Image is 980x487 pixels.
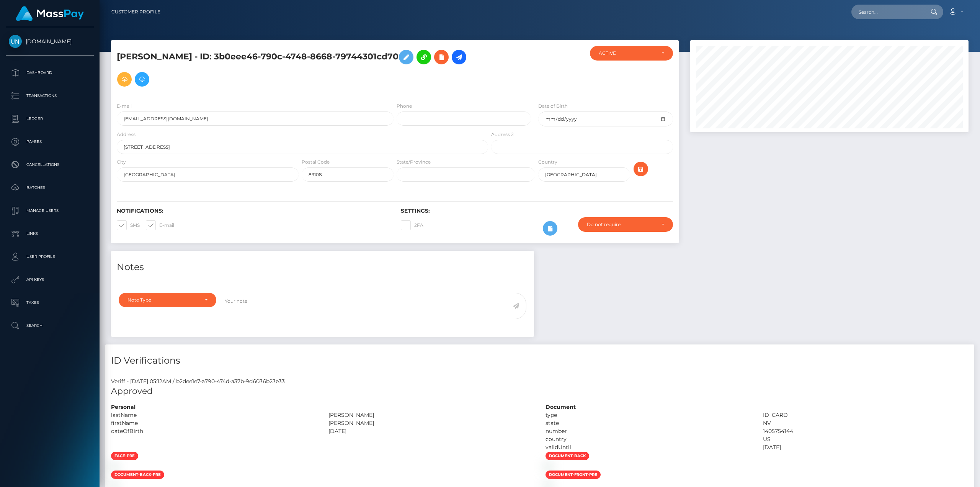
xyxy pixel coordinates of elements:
[540,427,757,435] div: number
[117,208,389,214] h6: Notifications:
[111,4,160,20] a: Customer Profile
[757,443,975,451] div: [DATE]
[9,205,91,216] p: Manage Users
[587,221,655,228] div: Do not require
[323,427,540,435] div: [DATE]
[546,452,589,460] span: document-back
[9,297,91,308] p: Taxes
[6,316,94,335] a: Search
[6,155,94,174] a: Cancellations
[538,103,568,110] label: Date of Birth
[105,377,974,385] div: Veriff - [DATE] 05:12AM / b2dee1e7-a790-474d-a37b-9d6036b23e33
[397,103,412,110] label: Phone
[6,224,94,243] a: Links
[9,35,22,48] img: Unlockt.me
[117,46,484,90] h5: [PERSON_NAME] - ID: 3b0eee46-790c-4748-8668-79744301cd70
[111,471,164,479] span: document-back-pre
[119,293,216,307] button: Note Type
[6,201,94,220] a: Manage Users
[117,131,136,138] label: Address
[9,274,91,285] p: API Keys
[397,159,431,166] label: State/Province
[546,471,601,479] span: document-front-pre
[491,131,514,138] label: Address 2
[9,251,91,262] p: User Profile
[16,6,84,21] img: MassPay Logo
[9,320,91,331] p: Search
[105,427,323,435] div: dateOfBirth
[599,50,655,56] div: ACTIVE
[401,220,423,230] label: 2FA
[6,293,94,312] a: Taxes
[9,90,91,102] p: Transactions
[105,411,323,419] div: lastName
[323,411,540,419] div: [PERSON_NAME]
[111,403,136,410] strong: Personal
[111,354,969,367] h4: ID Verifications
[538,159,557,166] label: Country
[757,411,975,419] div: ID_CARD
[6,270,94,289] a: API Keys
[117,103,132,110] label: E-mail
[540,443,757,451] div: validUntil
[540,435,757,443] div: country
[105,419,323,427] div: firstName
[9,228,91,239] p: Links
[111,452,138,460] span: face-pre
[590,46,673,61] button: ACTIVE
[6,63,94,82] a: Dashboard
[757,419,975,427] div: NV
[146,220,174,230] label: E-mail
[546,403,576,410] strong: Document
[6,38,94,45] span: [DOMAIN_NAME]
[6,86,94,105] a: Transactions
[6,247,94,266] a: User Profile
[127,297,199,303] div: Note Type
[117,159,126,166] label: City
[117,220,140,230] label: SMS
[6,132,94,151] a: Payees
[540,419,757,427] div: state
[540,411,757,419] div: type
[757,435,975,443] div: US
[757,427,975,435] div: 1405754144
[401,208,673,214] h6: Settings:
[9,159,91,171] p: Cancellations
[6,109,94,128] a: Ledger
[117,261,528,274] h4: Notes
[9,113,91,125] p: Ledger
[9,182,91,193] p: Batches
[578,217,673,232] button: Do not require
[546,463,552,469] img: 41c4d601-40a6-4ac7-9c3d-b855bf19ee46
[302,159,330,166] label: Postal Code
[323,419,540,427] div: [PERSON_NAME]
[6,178,94,197] a: Batches
[851,5,923,19] input: Search...
[9,67,91,79] p: Dashboard
[9,136,91,148] p: Payees
[111,463,117,469] img: bea29eb2-4ab9-40bc-ab3c-1df3a5d6038b
[111,385,969,397] h5: Approved
[452,50,466,64] a: Initiate Payout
